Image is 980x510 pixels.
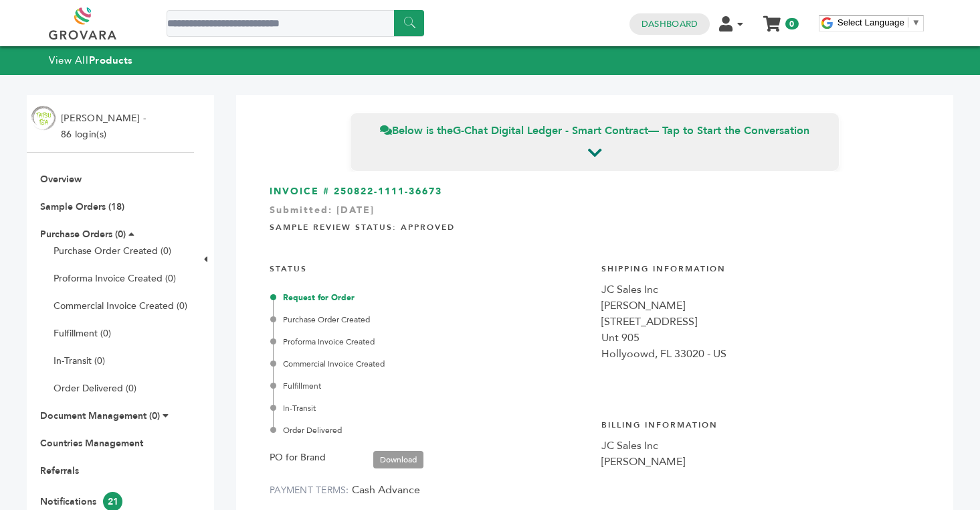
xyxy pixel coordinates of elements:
a: Download [373,451,423,468]
a: Purchase Order Created (0) [54,245,171,257]
a: Sample Orders (18) [40,200,124,213]
div: Commercial Invoice Created [273,358,588,370]
span: ​ [908,17,908,27]
label: PAYMENT TERMS: [270,484,349,497]
span: Below is the — Tap to Start the Conversation [380,123,809,138]
div: Request for Order [273,292,588,304]
div: Unt 905 [601,330,920,346]
h4: Shipping Information [601,253,920,281]
span: 0 [785,18,798,29]
a: Referrals [40,464,79,477]
a: Purchase Orders (0) [40,228,126,241]
div: Purchase Order Created [273,314,588,326]
a: View AllProducts [49,54,133,67]
input: Search a product or brand... [167,10,424,37]
div: [PERSON_NAME] [601,454,920,470]
div: JC Sales Inc [601,281,920,298]
div: Hollyoowd, FL 33020 - US [601,346,920,362]
li: [PERSON_NAME] - 86 login(s) [61,111,149,143]
h3: INVOICE # 250822-1111-36673 [270,185,920,198]
h4: Billing Information [601,409,920,438]
h4: STATUS [270,253,588,281]
a: Document Management (0) [40,409,160,422]
div: Submitted: [DATE] [270,204,920,224]
a: Proforma Invoice Created (0) [54,272,176,285]
a: Order Delivered (0) [54,382,136,395]
h4: Sample Review Status: Approved [270,212,920,240]
a: In-Transit (0) [54,355,105,367]
span: ▼ [912,17,920,27]
label: PO for Brand [270,450,326,466]
div: Proforma Invoice Created [273,336,588,348]
a: Countries Management [40,437,143,450]
div: [PERSON_NAME] [601,298,920,314]
strong: G-Chat Digital Ledger - Smart Contract [453,123,648,138]
a: Commercial Invoice Created (0) [54,300,187,312]
div: JC Sales Inc [601,438,920,454]
div: In-Transit [273,402,588,414]
span: Cash Advance [352,483,420,497]
span: Select Language [838,17,904,27]
div: Order Delivered [273,424,588,436]
a: My Cart [765,12,780,26]
strong: Products [89,54,133,67]
div: Fulfillment [273,380,588,392]
a: Fulfillment (0) [54,327,111,340]
a: Select Language​ [838,17,920,27]
a: Notifications21 [40,495,122,508]
div: [STREET_ADDRESS] [601,314,920,330]
a: Dashboard [642,18,698,30]
a: Overview [40,173,82,186]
